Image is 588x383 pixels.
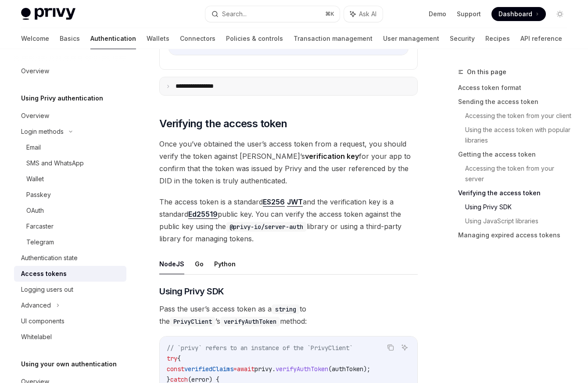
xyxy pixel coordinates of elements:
[222,9,247,19] div: Search...
[21,300,51,311] div: Advanced
[328,365,332,373] span: (
[332,365,363,373] span: authToken
[147,28,169,49] a: Wallets
[14,329,126,345] a: Whitelabel
[188,210,218,219] a: Ed25519
[520,28,562,49] a: API reference
[272,304,300,314] code: string
[458,228,574,242] a: Managing expired access tokens
[26,237,54,247] div: Telegram
[458,95,574,109] a: Sending the access token
[167,344,353,352] span: // `privy` refers to an instance of the `PrivyClient`
[21,8,75,20] img: light logo
[14,155,126,171] a: SMS and WhatsApp
[263,197,285,207] a: ES256
[170,317,215,326] code: PrivyClient
[21,126,64,137] div: Login methods
[214,254,236,274] button: Python
[457,10,481,18] a: Support
[14,266,126,282] a: Access tokens
[272,365,276,373] span: .
[276,365,328,373] span: verifyAuthToken
[21,359,117,369] h5: Using your own authentication
[21,66,49,76] div: Overview
[159,117,287,131] span: Verifying the access token
[294,28,373,49] a: Transaction management
[21,93,103,104] h5: Using Privy authentication
[26,221,54,232] div: Farcaster
[26,174,44,184] div: Wallet
[458,186,574,200] a: Verifying the access token
[485,28,510,49] a: Recipes
[180,28,215,49] a: Connectors
[344,6,383,22] button: Ask AI
[159,303,418,327] span: Pass the user’s access token as a to the ’s method:
[159,285,224,297] span: Using Privy SDK
[287,197,303,207] a: JWT
[14,313,126,329] a: UI components
[21,111,49,121] div: Overview
[14,282,126,297] a: Logging users out
[177,354,181,362] span: {
[237,365,255,373] span: await
[305,152,359,161] strong: verification key
[458,81,574,95] a: Access token format
[60,28,80,49] a: Basics
[21,28,49,49] a: Welcome
[465,214,574,228] a: Using JavaScript libraries
[26,142,41,153] div: Email
[429,10,446,18] a: Demo
[14,63,126,79] a: Overview
[325,11,334,18] span: ⌘ K
[159,138,418,187] span: Once you’ve obtained the user’s access token from a request, you should verify the token against ...
[465,123,574,147] a: Using the access token with popular libraries
[363,365,370,373] span: );
[467,67,506,77] span: On this page
[220,317,280,326] code: verifyAuthToken
[21,332,52,342] div: Whitelabel
[159,254,184,274] button: NodeJS
[14,203,126,218] a: OAuth
[359,10,376,18] span: Ask AI
[450,28,475,49] a: Security
[14,108,126,124] a: Overview
[498,10,532,18] span: Dashboard
[465,200,574,214] a: Using Privy SDK
[465,161,574,186] a: Accessing the token from your server
[21,268,67,279] div: Access tokens
[233,365,237,373] span: =
[184,365,233,373] span: verifiedClaims
[255,365,272,373] span: privy
[14,218,126,234] a: Farcaster
[14,187,126,203] a: Passkey
[553,7,567,21] button: Toggle dark mode
[383,28,439,49] a: User management
[226,222,307,232] code: @privy-io/server-auth
[167,365,184,373] span: const
[159,196,418,245] span: The access token is a standard and the verification key is a standard public key. You can verify ...
[14,140,126,155] a: Email
[385,342,396,353] button: Copy the contents from the code block
[21,316,65,326] div: UI components
[90,28,136,49] a: Authentication
[226,28,283,49] a: Policies & controls
[21,284,73,295] div: Logging users out
[21,253,78,263] div: Authentication state
[195,254,204,274] button: Go
[465,109,574,123] a: Accessing the token from your client
[26,205,44,216] div: OAuth
[26,190,51,200] div: Passkey
[14,234,126,250] a: Telegram
[399,342,410,353] button: Ask AI
[458,147,574,161] a: Getting the access token
[14,250,126,266] a: Authentication state
[14,171,126,187] a: Wallet
[205,6,340,22] button: Search...⌘K
[167,354,177,362] span: try
[491,7,546,21] a: Dashboard
[26,158,84,168] div: SMS and WhatsApp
